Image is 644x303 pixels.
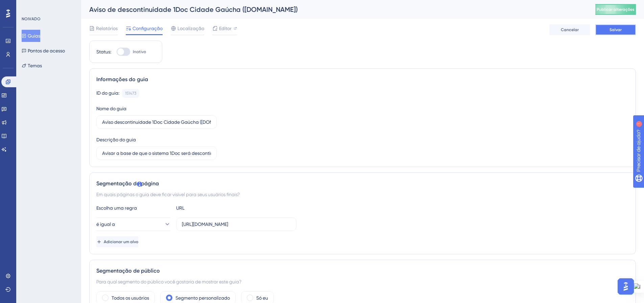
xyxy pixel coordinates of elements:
button: Guias [22,30,40,42]
font: Adicionar um alvo [104,239,138,244]
button: Salvar [595,24,636,35]
iframe: Iniciador do Assistente de IA do UserGuiding [616,276,636,297]
font: Editor [219,26,232,31]
font: 1 [63,4,65,8]
font: Relatórios [96,26,118,31]
font: Cancelar [561,27,579,32]
button: Cancelar [549,24,590,35]
input: seusite.com/caminho [182,220,291,228]
font: Salvar [610,27,622,32]
button: é igual a [96,217,171,231]
button: Temas [22,60,42,72]
font: Só eu [256,295,268,301]
font: Segmentação de público [96,267,160,274]
font: Inativo [133,49,146,54]
font: Descrição do guia [96,137,136,142]
font: Para qual segmento do público você gostaria de mostrar este guia? [96,279,241,284]
font: ID do guia: [96,90,119,96]
font: é igual a [96,222,115,227]
font: Escolha uma regra [96,205,137,211]
font: Informações do guia [96,76,148,83]
font: Temas [28,63,42,68]
font: Todos os usuários [112,295,149,301]
font: Configuração [133,26,163,31]
font: 151473 [125,91,136,96]
font: Localização [177,26,204,31]
font: Pontos de acesso [28,48,65,53]
font: Publicar alterações [597,7,635,12]
input: Digite a descrição do seu guia aqui [102,149,211,157]
font: Aviso de descontinuidade 1Doc Cidade Gaúcha ([DOMAIN_NAME]) [89,5,298,14]
font: Precisar de ajuda? [16,3,58,8]
button: Pontos de acesso [22,45,65,57]
button: Publicar alterações [595,4,636,15]
font: URL [176,205,185,211]
font: Status: [96,49,111,54]
button: Adicionar um alvo [96,236,138,247]
font: NOIVADO [22,17,41,21]
font: Nome do guia [96,106,126,111]
font: Guias [28,33,40,39]
input: Digite o nome do seu guia aqui [102,118,211,126]
font: Segmentação de página [96,180,159,187]
font: Segmento personalizado [175,295,230,301]
font: Em quais páginas o guia deve ficar visível para seus usuários finais? [96,192,240,197]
